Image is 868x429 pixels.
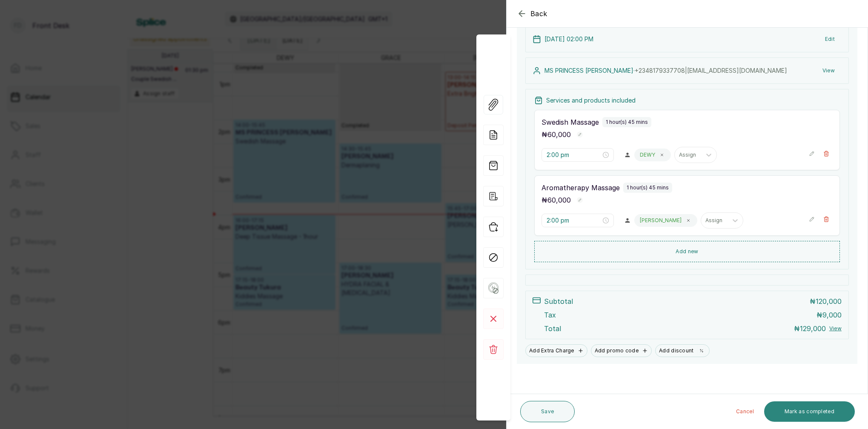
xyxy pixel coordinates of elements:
[547,150,601,160] input: Select time
[818,31,842,47] button: Edit
[547,216,601,225] input: Select time
[635,67,787,74] span: +234 8179337708 | [EMAIL_ADDRESS][DOMAIN_NAME]
[541,183,620,193] p: Aromatherapy Massage
[606,119,648,126] p: 1 hour(s) 45 mins
[520,401,575,422] button: Save
[541,195,571,205] p: ₦
[816,63,842,78] button: View
[764,401,855,422] button: Mark as completed
[640,152,655,158] p: DEWY
[541,117,599,127] p: Swedish Massage
[534,241,840,262] button: Add new
[544,66,787,75] p: MS PRINCESS [PERSON_NAME] ·
[517,9,547,19] button: Back
[544,310,556,320] p: Tax
[547,196,571,204] span: 60,000
[829,325,842,332] button: View
[800,324,826,333] span: 129,000
[816,297,842,306] span: 120,000
[544,296,573,306] p: Subtotal
[544,35,593,43] p: [DATE] 02:00 PM
[547,130,571,139] span: 60,000
[794,323,826,334] p: ₦
[640,217,682,224] p: [PERSON_NAME]
[544,323,561,334] p: Total
[729,401,761,422] button: Cancel
[591,344,652,357] button: Add promo code
[816,310,842,320] p: ₦
[810,296,842,306] p: ₦
[627,184,669,191] p: 1 hour(s) 45 mins
[525,344,587,357] button: Add Extra Charge
[655,344,710,357] button: Add discount
[530,9,547,19] span: Back
[541,129,571,140] p: ₦
[546,96,636,105] p: Services and products included
[822,311,842,319] span: 9,000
